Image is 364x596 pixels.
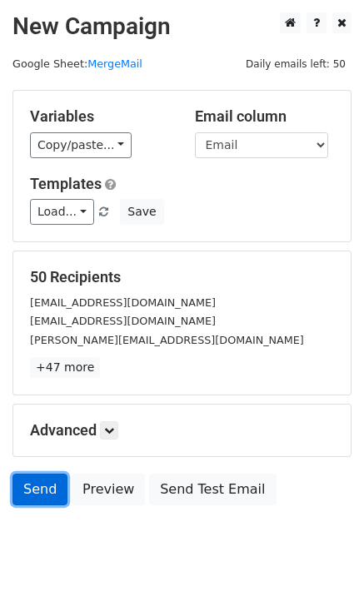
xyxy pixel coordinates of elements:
[30,132,132,158] a: Copy/paste...
[72,474,145,505] a: Preview
[281,516,364,596] iframe: Chat Widget
[240,57,352,70] a: Daily emails left: 50
[87,57,142,70] a: MergeMail
[12,57,142,70] small: Google Sheet:
[30,199,94,225] a: Load...
[30,421,334,440] h5: Advanced
[195,107,335,126] h5: Email column
[240,55,352,73] span: Daily emails left: 50
[30,334,304,346] small: [PERSON_NAME][EMAIL_ADDRESS][DOMAIN_NAME]
[120,199,163,225] button: Save
[30,315,216,327] small: [EMAIL_ADDRESS][DOMAIN_NAME]
[30,268,334,286] h5: 50 Recipients
[30,175,102,192] a: Templates
[30,296,216,309] small: [EMAIL_ADDRESS][DOMAIN_NAME]
[12,12,352,41] h2: New Campaign
[149,474,276,505] a: Send Test Email
[30,357,100,378] a: +47 more
[30,107,170,126] h5: Variables
[12,474,67,505] a: Send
